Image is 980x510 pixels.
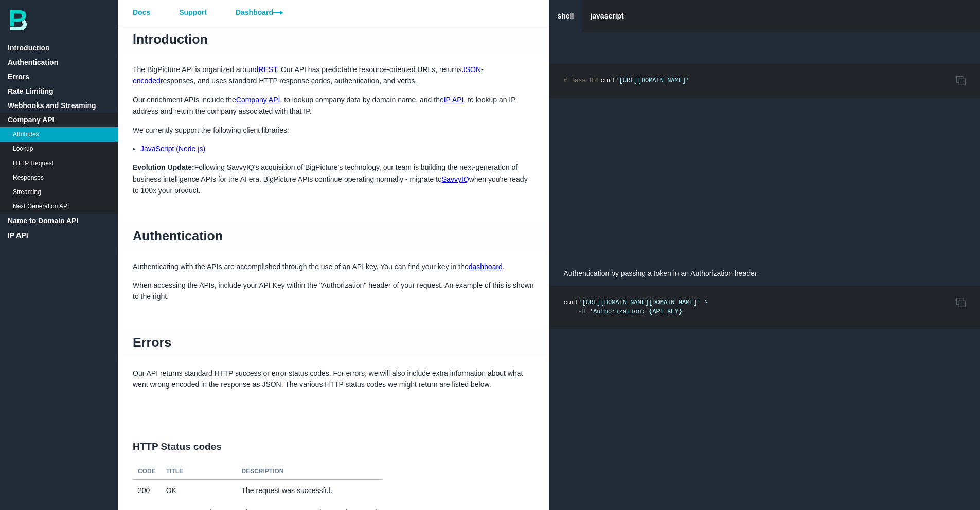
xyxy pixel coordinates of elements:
p: When accessing the APIs, include your API Key within the "Authorization" header of your request. ... [118,279,549,303]
td: OK [161,480,237,502]
a: SavvyIQ [442,175,469,183]
th: Code [133,464,161,480]
h2: HTTP Status codes [118,430,549,465]
span: 'Authorization: {API_KEY}' [590,308,686,315]
p: Authenticating with the APIs are accomplished through the use of an API key. You can find your ke... [118,261,549,272]
code: curl [564,299,708,315]
p: Our API returns standard HTTP success or error status codes. For errors, we will also include ext... [118,367,549,391]
p: We currently support the following client libraries: [118,125,549,136]
span: \ [704,299,708,306]
h1: Errors [118,329,549,357]
a: JavaScript (Node.js) [140,145,205,153]
a: dashboard [469,262,503,271]
strong: Evolution Update: [133,163,194,171]
h1: Introduction [118,25,549,53]
a: JSON-encoded [133,65,484,85]
p: The BigPicture API is organized around . Our API has predictable resource-oriented URLs, returns ... [118,64,549,87]
td: 200 [133,480,161,502]
span: '[URL][DOMAIN_NAME][DOMAIN_NAME]' [578,299,701,306]
a: REST [258,65,277,74]
p: Following SavvyIQ's acquisition of BigPicture's technology, our team is building the next-generat... [118,162,549,196]
span: -H [578,308,585,315]
a: Company API [236,96,280,104]
th: Title [161,464,237,480]
span: # Base URL [564,77,601,84]
img: bp-logo-B-teal.svg [10,10,27,30]
code: curl [564,77,690,84]
a: IP API [444,96,464,104]
th: Description [237,464,382,480]
h1: Authentication [118,222,549,250]
td: The request was successful. [237,480,382,502]
span: '[URL][DOMAIN_NAME]' [615,77,689,84]
p: Our enrichment APIs include the , to lookup company data by domain name, and the , to lookup an I... [118,94,549,117]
